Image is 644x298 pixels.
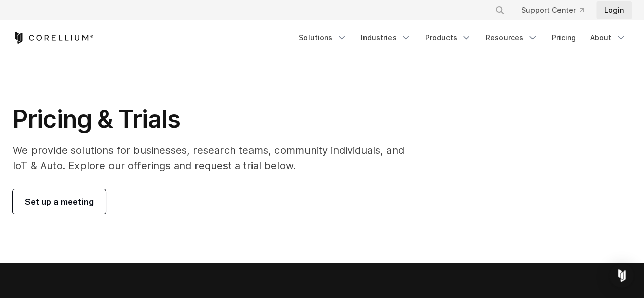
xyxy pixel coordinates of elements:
[13,32,94,44] a: Corellium Home
[513,1,592,19] a: Support Center
[13,104,418,134] h1: Pricing & Trials
[25,196,94,208] span: Set up a meeting
[546,29,582,47] a: Pricing
[480,29,544,47] a: Resources
[609,263,634,288] div: Open Intercom Messenger
[355,29,417,47] a: Industries
[293,29,632,47] div: Navigation Menu
[13,143,418,173] p: We provide solutions for businesses, research teams, community individuals, and IoT & Auto. Explo...
[293,29,353,47] a: Solutions
[491,1,509,19] button: Search
[483,1,632,19] div: Navigation Menu
[13,189,106,214] a: Set up a meeting
[596,1,632,19] a: Login
[584,29,632,47] a: About
[419,29,478,47] a: Products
